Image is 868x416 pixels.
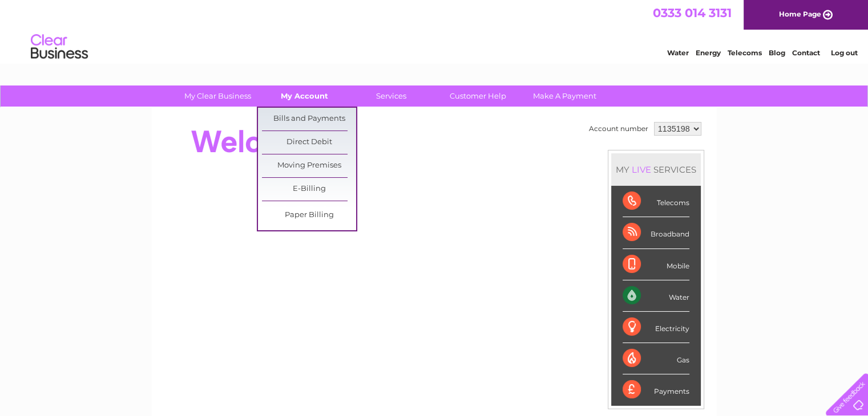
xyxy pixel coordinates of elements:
a: E-Billing [262,178,356,201]
a: Paper Billing [262,204,356,227]
img: logo.png [30,30,88,64]
a: Bills and Payments [262,108,356,130]
a: Telecoms [728,48,762,57]
div: Electricity [623,312,689,343]
a: Make A Payment [518,85,612,107]
a: Contact [792,48,820,57]
a: Energy [696,48,721,57]
a: Water [667,48,689,57]
div: LIVE [629,164,653,175]
div: Gas [623,343,689,374]
div: Payments [623,374,689,405]
div: Broadband [623,217,689,248]
div: Mobile [623,249,689,280]
a: Direct Debit [262,131,356,154]
a: Log out [830,48,857,57]
a: Services [344,85,438,107]
div: Water [623,280,689,312]
div: Telecoms [623,186,689,217]
a: My Account [257,85,352,107]
a: Customer Help [431,85,525,107]
a: Moving Premises [262,154,356,177]
div: Clear Business is a trading name of Verastar Limited (registered in [GEOGRAPHIC_DATA] No. 3667643... [165,6,704,55]
a: Blog [769,48,785,57]
td: Account number [586,119,651,138]
a: 0333 014 3131 [653,6,732,20]
a: My Clear Business [171,85,265,107]
div: MY SERVICES [611,153,701,186]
